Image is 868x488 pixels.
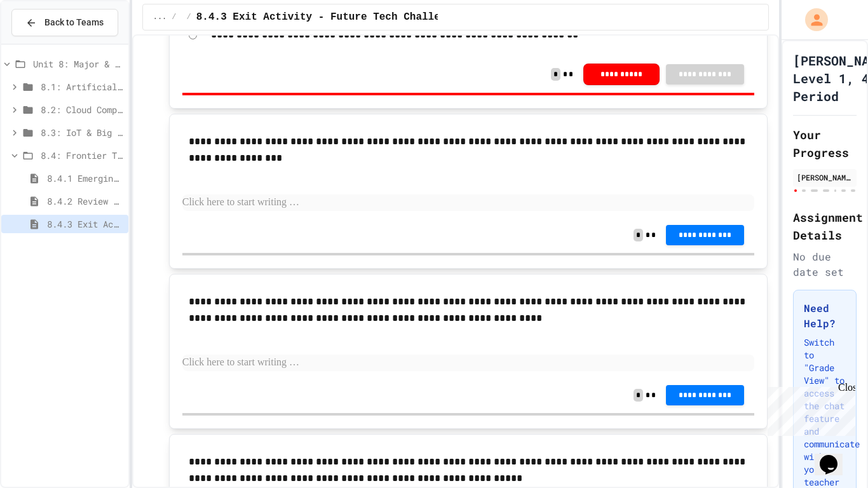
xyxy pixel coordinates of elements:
[172,12,176,22] span: /
[41,103,123,116] span: 8.2: Cloud Computing
[792,5,831,34] div: My Account
[41,80,123,93] span: 8.1: Artificial Intelligence Basics
[793,208,857,244] h2: Assignment Details
[793,249,857,280] div: No due date set
[187,12,191,22] span: /
[47,194,123,208] span: 8.4.2 Review - Emerging Technologies: Shaping Our Digital Future
[41,149,123,162] span: 8.4: Frontier Tech Spotlight
[41,126,123,139] span: 8.3: IoT & Big Data
[5,5,88,81] div: Chat with us now!Close
[797,172,853,183] div: [PERSON_NAME]
[47,217,123,231] span: 8.4.3 Exit Activity - Future Tech Challenge
[44,16,104,29] span: Back to Teams
[47,172,123,185] span: 8.4.1 Emerging Technologies: Shaping Our Digital Future
[11,9,118,36] button: Back to Teams
[153,12,167,22] span: ...
[815,437,855,475] iframe: chat widget
[804,301,846,331] h3: Need Help?
[196,10,459,25] span: 8.4.3 Exit Activity - Future Tech Challenge
[793,126,857,161] h2: Your Progress
[33,57,123,71] span: Unit 8: Major & Emerging Technologies
[763,382,855,436] iframe: chat widget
